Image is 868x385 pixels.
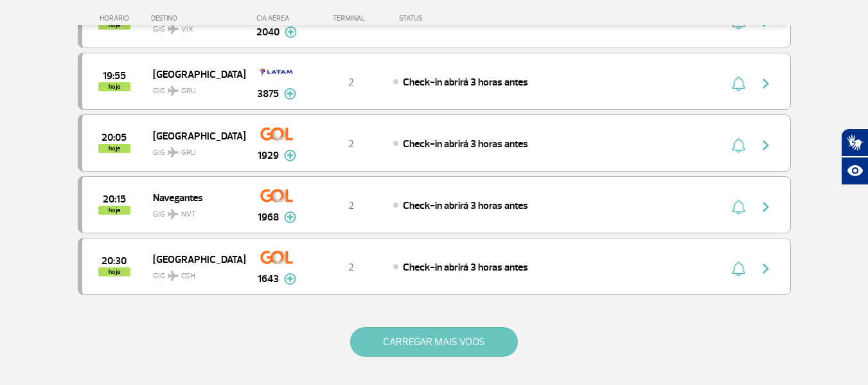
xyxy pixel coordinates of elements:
span: NVT [181,209,196,220]
span: Check-in abrirá 3 horas antes [403,138,528,150]
span: hoje [98,82,130,91]
span: 2025-10-01 20:30:00 [102,256,127,265]
div: HORÁRIO [82,14,152,22]
span: GRU [181,85,196,97]
span: hoje [98,267,130,276]
div: Plugin de acessibilidade da Hand Talk. [841,129,868,185]
img: mais-info-painel-voo.svg [284,273,296,285]
span: 1643 [258,271,279,287]
span: 2025-10-01 20:05:00 [102,133,127,142]
span: hoje [98,144,130,153]
span: [GEOGRAPHIC_DATA] [153,251,235,267]
img: sino-painel-voo.svg [732,76,745,91]
img: sino-painel-voo.svg [732,199,745,215]
img: seta-direita-painel-voo.svg [758,138,774,153]
span: CGH [181,271,195,282]
img: destiny_airplane.svg [168,271,179,281]
span: 2 [348,261,354,274]
span: GIG [153,264,235,282]
img: mais-info-painel-voo.svg [285,26,297,38]
img: sino-painel-voo.svg [732,261,745,276]
span: GIG [153,140,235,159]
span: [GEOGRAPHIC_DATA] [153,127,235,144]
span: 2025-10-01 20:15:00 [103,195,126,204]
span: Navegantes [153,189,235,206]
div: CIA AÉREA [245,14,309,22]
span: GRU [181,147,196,159]
span: 2 [348,76,354,89]
img: seta-direita-painel-voo.svg [758,199,774,215]
img: mais-info-painel-voo.svg [284,150,296,161]
div: STATUS [393,14,497,22]
span: 3875 [257,86,279,102]
img: seta-direita-painel-voo.svg [758,261,774,276]
span: Check-in abrirá 3 horas antes [403,76,528,89]
button: Abrir tradutor de língua de sinais. [841,129,868,157]
span: 1968 [258,210,279,225]
span: 2040 [256,24,279,40]
button: Abrir recursos assistivos. [841,157,868,185]
img: sino-painel-voo.svg [732,138,745,153]
span: Check-in abrirá 3 horas antes [403,199,528,212]
img: destiny_airplane.svg [168,209,179,219]
span: [GEOGRAPHIC_DATA] [153,66,235,82]
span: hoje [98,206,130,215]
img: mais-info-painel-voo.svg [284,211,296,223]
img: destiny_airplane.svg [168,147,179,157]
img: destiny_airplane.svg [168,85,179,96]
img: seta-direita-painel-voo.svg [758,76,774,91]
span: 1929 [258,148,279,163]
div: TERMINAL [309,14,393,22]
span: 2 [348,138,354,150]
span: 2 [348,199,354,212]
span: 2025-10-01 19:55:00 [103,71,126,80]
span: Check-in abrirá 3 horas antes [403,261,528,274]
span: GIG [153,202,235,220]
img: mais-info-painel-voo.svg [284,88,296,100]
div: DESTINO [151,14,245,22]
button: CARREGAR MAIS VOOS [350,327,518,357]
span: GIG [153,78,235,97]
